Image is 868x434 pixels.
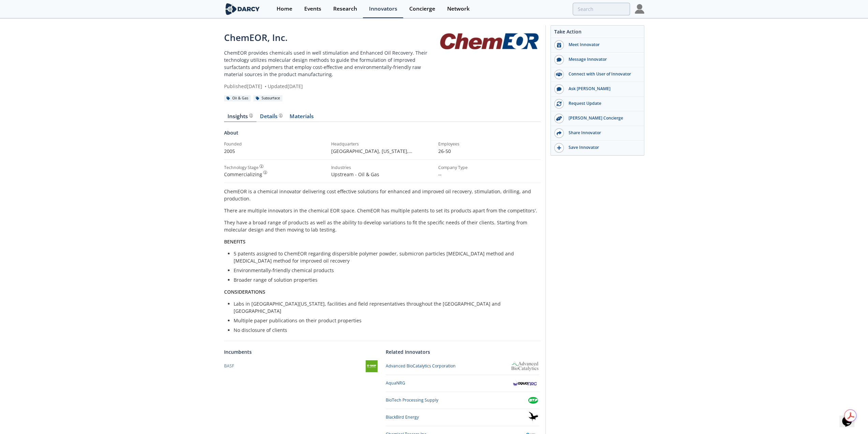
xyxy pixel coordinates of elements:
[279,114,283,117] img: information.svg
[224,95,251,101] div: Oil & Gas
[386,348,430,355] a: Related Innovators
[551,28,644,38] div: Take Action
[234,317,536,324] li: Multiple paper publications on their product properties
[224,141,326,147] div: Founded
[264,83,268,89] span: •
[277,6,292,12] div: Home
[224,207,541,214] p: There are multiple innovators in the chemical EOR space. ChemEOR has multiple patents to set its ...
[386,411,539,423] a: BlackBird Energy BlackBird Energy
[386,394,539,406] a: BioTech Processing Supply BioTech Processing Supply
[224,114,256,122] a: Insights
[564,71,640,77] div: Connect with User of Innovator
[234,326,536,334] li: No disclosure of clients
[224,171,326,178] div: Commercializing
[564,100,640,107] div: Request Update
[386,363,456,369] div: Advanced BioCatalytics Corporation
[447,6,470,12] div: Network
[224,360,378,372] a: BASF BASF
[331,141,433,147] div: Headquarters
[438,171,541,178] p: --
[564,42,640,48] div: Meet Innovator
[256,114,286,122] a: Details
[224,348,252,355] a: Incumbents
[224,129,541,141] div: About
[331,148,433,155] p: [GEOGRAPHIC_DATA], [US_STATE] , [GEOGRAPHIC_DATA]
[369,6,397,12] div: Innovators
[224,238,246,245] strong: BENEFITS
[438,141,541,147] div: Employees
[438,148,541,155] p: 26-50
[260,165,263,168] img: information.svg
[386,377,539,389] a: AquaNRG AquaNRG
[224,289,265,295] strong: CONSIDERATIONS
[224,148,326,155] p: 2005
[224,3,261,15] img: logo-wide.svg
[224,219,541,233] p: They have a broad range of products as well as the ability to develop variations to fit the speci...
[564,86,640,92] div: Ask [PERSON_NAME]
[386,380,405,386] div: AquaNRG
[564,56,640,62] div: Message Innovator
[224,188,541,202] p: ChemEOR is a chemical innovator delivering cost effective solutions for enhanced and improved oil...
[386,360,539,372] a: Advanced BioCatalytics Corporation Advanced BioCatalytics Corporation
[527,394,539,406] img: BioTech Processing Supply
[551,141,644,155] button: Save Innovator
[564,130,640,136] div: Share Innovator
[263,171,267,174] img: information.svg
[286,114,318,122] a: Materials
[253,95,283,101] div: Subsurface
[249,114,253,117] img: information.svg
[224,363,234,369] div: BASF
[224,31,438,44] div: ChemEOR, Inc.
[386,397,438,403] div: BioTech Processing Supply
[438,165,541,171] div: Company Type
[839,407,861,427] iframe: chat widget
[227,114,253,119] div: Insights
[224,83,438,90] div: Published [DATE] Updated [DATE]
[386,414,419,420] div: BlackBird Energy
[366,360,378,372] img: BASF
[527,411,539,423] img: BlackBird Energy
[260,114,282,119] div: Details
[511,380,539,387] img: AquaNRG
[304,6,321,12] div: Events
[564,115,640,121] div: [PERSON_NAME] Concierge
[224,49,438,78] p: ChemEOR provides chemicals used in well stimulation and Enhanced Oil Recovery. Their technology u...
[331,165,433,171] div: Industries
[234,250,536,264] li: 5 patents assigned to ChemEOR regarding dispersible polymer powder, submicron particles [MEDICAL_...
[234,300,536,314] li: Labs in [GEOGRAPHIC_DATA][US_STATE], facilities and field representatives throughout the [GEOGRAP...
[224,165,259,171] div: Technology Stage
[409,6,435,12] div: Concierge
[234,267,536,274] li: Environmentally-friendly chemical products
[573,3,630,15] input: Advanced Search
[564,144,640,151] div: Save Innovator
[234,276,536,283] li: Broader range of solution properties
[333,6,357,12] div: Research
[511,360,539,372] img: Advanced BioCatalytics Corporation
[635,4,644,14] img: Profile
[331,171,379,178] span: Upstream - Oil & Gas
